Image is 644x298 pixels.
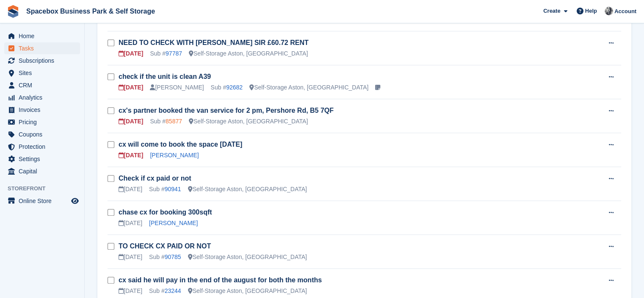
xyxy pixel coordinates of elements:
[166,50,182,57] a: 97787
[119,276,322,284] a: cx said he will pay in the end of the august for both the months
[188,185,307,194] div: Self-Storage Aston, [GEOGRAPHIC_DATA]
[585,7,597,15] span: Help
[19,128,69,140] span: Coupons
[614,7,636,16] span: Account
[70,196,80,206] a: Preview store
[4,104,80,116] a: menu
[4,195,80,207] a: menu
[119,83,143,92] div: [DATE]
[119,209,212,216] a: chase cx for booking 300sqft
[19,141,69,153] span: Protection
[119,253,142,262] div: [DATE]
[119,151,143,160] div: [DATE]
[119,107,334,114] a: cx's partner booked the van service for 2 pm, Pershore Rd, B5 7QF
[4,30,80,42] a: menu
[4,67,80,79] a: menu
[4,55,80,67] a: menu
[165,253,181,260] a: 90785
[119,185,142,194] div: [DATE]
[19,116,69,128] span: Pricing
[165,186,181,192] a: 90941
[166,118,182,125] a: 85877
[149,220,198,226] a: [PERSON_NAME]
[19,104,69,116] span: Invoices
[4,116,80,128] a: menu
[149,253,181,262] div: Sub #
[4,79,80,91] a: menu
[189,49,308,58] div: Self-Storage Aston, [GEOGRAPHIC_DATA]
[4,141,80,153] a: menu
[119,49,143,58] div: [DATE]
[19,30,69,42] span: Home
[119,141,242,148] a: cx will come to book the space [DATE]
[605,7,613,15] img: SUDIPTA VIRMANI
[19,67,69,79] span: Sites
[4,165,80,177] a: menu
[149,185,181,194] div: Sub #
[119,219,142,228] div: [DATE]
[119,287,142,295] div: [DATE]
[119,175,191,182] a: Check if cx paid or not
[19,165,69,177] span: Capital
[19,42,69,54] span: Tasks
[119,242,211,250] a: TO CHECK CX PAID OR NOT
[165,287,181,294] a: 23244
[150,49,182,58] div: Sub #
[119,73,211,80] a: check if the unit is clean A39
[150,117,182,126] div: Sub #
[4,153,80,165] a: menu
[4,92,80,103] a: menu
[226,84,243,91] a: 92682
[7,5,19,18] img: stora-icon-8386f47178a22dfd0bd8f6a31ec36ba5ce8667c1dd55bd0f319d3a0aa187defe.svg
[188,253,307,262] div: Self-Storage Aston, [GEOGRAPHIC_DATA]
[149,287,181,295] div: Sub #
[150,152,199,159] a: [PERSON_NAME]
[249,83,368,92] div: Self-Storage Aston, [GEOGRAPHIC_DATA]
[189,117,308,126] div: Self-Storage Aston, [GEOGRAPHIC_DATA]
[211,83,243,92] div: Sub #
[4,128,80,140] a: menu
[19,55,69,67] span: Subscriptions
[119,39,309,46] a: NEED TO CHECK WITH [PERSON_NAME] SIR £60.72 RENT
[4,42,80,54] a: menu
[19,195,69,207] span: Online Store
[150,83,204,92] div: [PERSON_NAME]
[19,92,69,103] span: Analytics
[19,79,69,91] span: CRM
[188,287,307,295] div: Self-Storage Aston, [GEOGRAPHIC_DATA]
[23,4,158,18] a: Spacebox Business Park & Self Storage
[543,7,560,15] span: Create
[8,184,84,193] span: Storefront
[19,153,69,165] span: Settings
[119,117,143,126] div: [DATE]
